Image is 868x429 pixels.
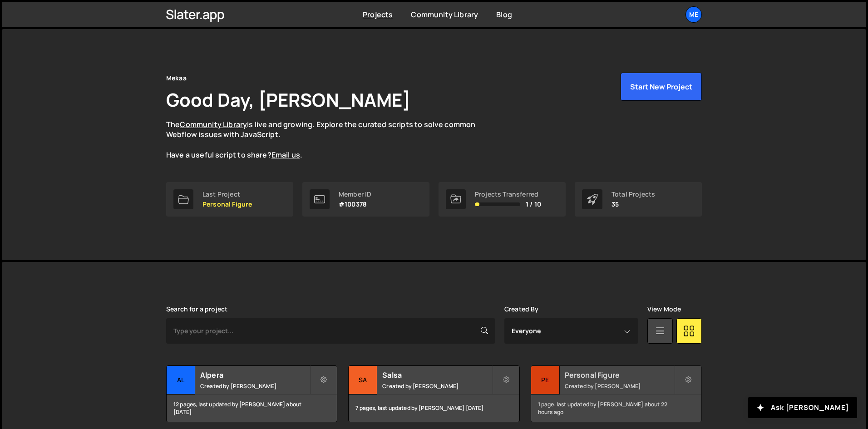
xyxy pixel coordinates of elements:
a: Community Library [180,119,247,129]
div: Member ID [339,191,371,198]
div: Last Project [202,191,252,198]
h1: Good Day, [PERSON_NAME] [166,87,410,112]
div: Al [167,366,195,394]
div: 1 page, last updated by [PERSON_NAME] about 22 hours ago [531,394,701,422]
div: Sa [349,366,377,394]
div: Mekaa [166,73,187,84]
a: Email us [271,150,300,160]
a: Al Alpera Created by [PERSON_NAME] 12 pages, last updated by [PERSON_NAME] about [DATE] [166,365,337,422]
button: Ask [PERSON_NAME] [748,397,857,418]
div: 7 pages, last updated by [PERSON_NAME] [DATE] [349,394,519,422]
button: Start New Project [621,73,702,101]
small: Created by [PERSON_NAME] [382,382,492,390]
p: The is live and growing. Explore the curated scripts to solve common Webflow issues with JavaScri... [166,119,493,160]
a: Pe Personal Figure Created by [PERSON_NAME] 1 page, last updated by [PERSON_NAME] about 22 hours ago [531,365,702,422]
p: 35 [612,201,655,208]
small: Created by [PERSON_NAME] [200,382,310,390]
a: Blog [496,10,512,20]
h2: Personal Figure [565,370,674,380]
div: Projects Transferred [475,191,541,198]
p: #100378 [339,201,371,208]
small: Created by [PERSON_NAME] [565,382,674,390]
div: 12 pages, last updated by [PERSON_NAME] about [DATE] [167,394,337,422]
a: Projects [363,10,393,20]
div: Pe [531,366,560,394]
label: View Mode [647,306,681,313]
label: Created By [504,306,539,313]
h2: Salsa [382,370,492,380]
h2: Alpera [200,370,310,380]
span: 1 / 10 [526,201,541,208]
a: Sa Salsa Created by [PERSON_NAME] 7 pages, last updated by [PERSON_NAME] [DATE] [348,365,519,422]
a: Community Library [411,10,478,20]
label: Search for a project [166,306,227,313]
div: Total Projects [612,191,655,198]
p: Personal Figure [202,201,252,208]
input: Type your project... [166,318,495,344]
a: Me [686,6,702,23]
a: Last Project Personal Figure [166,182,293,217]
